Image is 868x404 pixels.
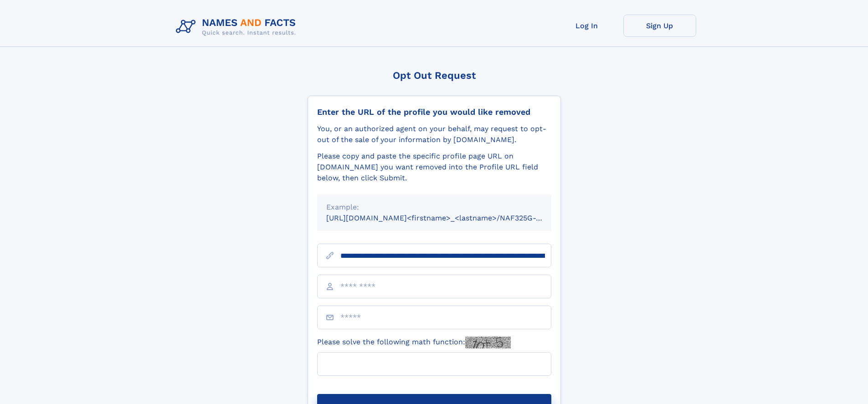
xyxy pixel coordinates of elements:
[172,15,303,39] img: Logo Names and Facts
[317,123,551,145] div: You, or an authorized agent on your behalf, may request to opt-out of the sale of your informatio...
[317,107,551,117] div: Enter the URL of the profile you would like removed
[308,70,561,81] div: Opt Out Request
[326,202,542,213] div: Example:
[550,15,623,37] a: Log In
[326,214,569,222] small: [URL][DOMAIN_NAME]<firstname>_<lastname>/NAF325G-xxxxxxxx
[317,337,511,348] label: Please solve the following math function:
[317,151,551,184] div: Please copy and paste the specific profile page URL on [DOMAIN_NAME] you want removed into the Pr...
[623,15,696,37] a: Sign Up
